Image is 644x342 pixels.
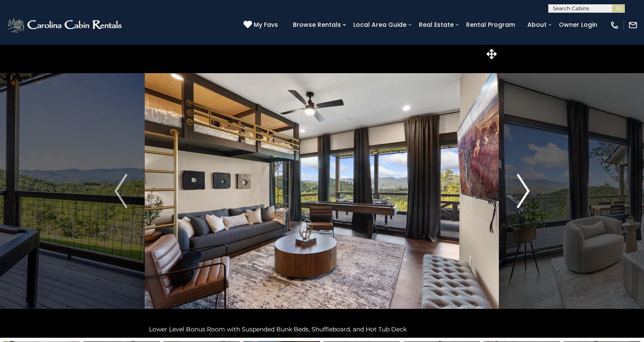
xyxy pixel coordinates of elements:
[499,44,547,338] button: Next
[97,44,145,338] button: Previous
[415,18,458,31] a: Real Estate
[254,20,278,29] span: My Favs
[243,20,280,30] a: My Favs
[555,18,601,31] a: Owner Login
[145,321,499,338] div: Lower Level Bonus Room with Suspended Bunk Beds, Shuffleboard, and Hot Tub Deck
[523,18,551,31] a: About
[517,174,530,208] img: arrow
[114,174,127,208] img: arrow
[462,18,519,31] a: Rental Program
[289,18,345,31] a: Browse Rentals
[6,17,124,34] img: White-1-2.png
[610,20,619,30] img: phone-regular-white.png
[349,18,411,31] a: Local Area Guide
[628,20,638,30] img: mail-regular-white.png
